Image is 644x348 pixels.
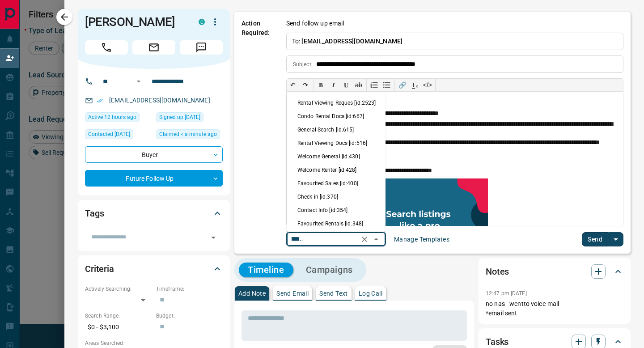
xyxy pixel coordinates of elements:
p: Subject: [293,60,313,68]
span: Call [85,40,128,55]
p: Areas Searched: [85,339,223,347]
li: Favourited Sales [id:400] [287,177,386,190]
button: 𝐔 [340,79,352,91]
button: 🔗 [396,79,409,91]
div: Thu Feb 01 2024 [85,129,152,142]
button: Manage Templates [389,232,455,246]
p: Send follow up email [286,19,344,28]
button: T̲ₓ [409,79,421,91]
p: $0 - $3,100 [85,320,152,335]
li: Contact Info [id:354] [287,204,386,217]
span: Signed up [DATE] [159,113,200,122]
button: Open [207,231,220,244]
a: [EMAIL_ADDRESS][DOMAIN_NAME] [109,97,210,104]
button: Open [133,76,144,87]
p: To: [286,33,623,50]
p: 12:47 pm [DATE] [486,290,527,297]
li: Favourited Rentals [id:348] [287,217,386,230]
button: 𝐁 [315,79,327,91]
li: General Search [id:615] [287,123,386,136]
li: Rental Viewing Reques [id:2523] [287,96,386,110]
div: Buyer [85,146,223,163]
p: Timeframe: [156,285,223,293]
li: Rental Viewing Docs [id:516] [287,136,386,150]
p: Log Call [359,290,382,297]
li: Building Interest [id:347] [287,230,386,244]
button: Numbered list [368,79,381,91]
button: ↷ [299,79,312,91]
span: Active 12 hours ago [88,113,136,122]
span: Contacted [DATE] [88,130,130,139]
p: Actively Searching: [85,285,152,293]
button: Campaigns [297,263,362,277]
button: Bullet list [381,79,393,91]
button: Close [370,233,382,246]
p: Budget: [156,312,223,320]
div: Criteria [85,258,223,280]
p: Add Note [238,290,266,297]
span: Message [180,40,223,55]
span: 𝐔 [344,81,348,89]
div: split button [582,232,623,246]
div: Future Follow Up [85,170,223,187]
div: Sun Aug 17 2025 [85,112,152,125]
p: Search Range: [85,312,152,320]
button: Clear [358,233,371,246]
p: Send Email [276,290,309,297]
div: Tags [85,203,223,224]
div: Sat Mar 18 2023 [156,112,223,125]
span: Email [132,40,175,55]
li: Welcome General [id:430] [287,150,386,163]
svg: Email Verified [97,98,103,104]
div: Mon Aug 18 2025 [156,129,223,142]
div: condos.ca [199,19,205,25]
button: Timeline [239,263,293,277]
p: Action Required: [241,19,273,246]
h2: Notes [486,264,509,279]
button: ↶ [287,79,299,91]
p: no nas - wentto voice-mail *email sent [486,299,623,318]
h2: Tags [85,206,104,221]
button: ab [352,79,365,91]
span: Claimed < a minute ago [159,130,217,139]
s: ab [355,81,362,89]
div: Notes [486,261,623,282]
p: Send Text [319,290,348,297]
button: </> [421,79,434,91]
button: Send [582,232,608,246]
button: 𝑰 [327,79,340,91]
img: search_like_a_pro.png [290,178,488,265]
h2: Criteria [85,262,114,276]
span: [EMAIL_ADDRESS][DOMAIN_NAME] [301,38,402,45]
li: Condo Rental Docs [id:667] [287,110,386,123]
li: Check-in [id:370] [287,190,386,204]
li: Welcome Renter [id:428] [287,163,386,177]
h1: [PERSON_NAME] [85,15,185,29]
